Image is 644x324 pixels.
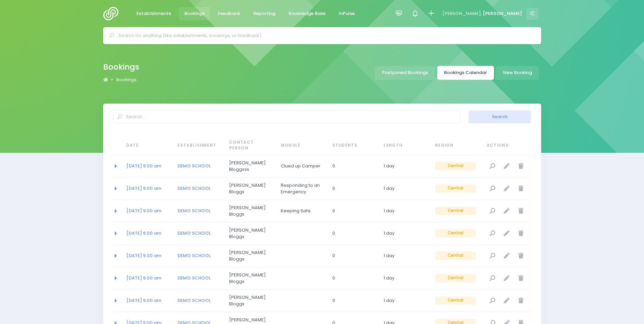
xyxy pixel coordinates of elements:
[431,178,482,200] td: Central
[384,163,424,169] span: 1 day
[281,143,321,149] span: Module
[384,275,424,282] span: 1 day
[431,222,482,245] td: Central
[126,275,161,281] a: [DATE] 9.00 am
[332,297,373,304] span: 0
[482,178,531,200] td: null
[379,267,431,290] td: 1
[173,155,225,178] td: DEMO SCHOOL
[178,208,211,214] a: DEMO SCHOOL
[113,110,460,123] input: Search...
[178,275,211,281] a: DEMO SCHOOL
[339,10,355,17] span: InPulse
[328,200,380,222] td: 0
[225,155,276,178] td: Joe Bloggsss
[501,205,512,217] a: Edit
[178,163,211,169] a: DEMO SCHOOL
[229,160,270,173] span: [PERSON_NAME] Bloggsss
[379,245,431,267] td: 1
[328,245,380,267] td: 0
[384,297,424,304] span: 1 day
[482,155,531,178] td: null
[501,295,512,306] a: Edit
[379,290,431,312] td: 1
[515,295,527,306] a: Delete
[487,143,529,149] span: Actions
[126,297,161,304] a: [DATE] 9.00 am
[431,245,482,267] td: Central
[435,252,476,260] span: Central
[178,143,218,149] span: Establishment
[468,110,531,123] button: Search
[281,163,321,169] span: Clued up Camper
[384,230,424,237] span: 1 day
[283,7,331,20] a: Knowledge Base
[281,182,321,195] span: Responding to an Emergency
[229,294,270,307] span: [PERSON_NAME] Bloggs
[379,178,431,200] td: 1
[487,250,498,262] a: View
[289,10,326,17] span: Knowledge Base
[229,227,270,240] span: [PERSON_NAME] Bloggs
[126,252,161,259] a: [DATE] 9.00 am
[118,31,532,41] input: Search for anything (like establishments, bookings, or feedback)
[482,267,531,290] td: null
[225,200,276,222] td: Joe Bloggs
[276,200,328,222] td: Keeping Safe
[179,7,210,20] a: Bookings
[515,183,527,194] a: Delete
[437,66,494,80] a: Bookings Calendar
[178,185,211,192] a: DEMO SCHOOL
[126,163,161,169] a: [DATE] 9.00 am
[515,250,527,262] a: Delete
[122,267,173,290] td: 2050-08-07 09:00:00
[122,155,173,178] td: 2050-08-07 09:00:00
[332,208,373,214] span: 0
[384,252,424,259] span: 1 day
[435,143,476,149] span: Region
[229,140,270,151] span: Contact Person
[225,245,276,267] td: Joe Bloggs
[173,267,225,290] td: DEMO SCHOOL
[253,10,275,17] span: Reporting
[229,249,270,263] span: [PERSON_NAME] Bloggs
[333,7,361,20] a: InPulse
[178,297,211,304] a: DEMO SCHOOL
[126,230,161,236] a: [DATE] 9.00 am
[328,155,380,178] td: 0
[225,222,276,245] td: Joe Bloggs
[487,228,498,239] a: View
[229,204,270,218] span: [PERSON_NAME] Bloggs
[482,222,531,245] td: null
[384,208,424,214] span: 1 day
[435,207,476,215] span: Central
[173,222,225,245] td: DEMO SCHOOL
[332,252,373,259] span: 0
[501,183,512,194] a: Edit
[116,76,136,83] a: Bookings
[131,7,177,20] a: Establishments
[225,290,276,312] td: Joe Bloggs
[515,205,527,217] a: Delete
[379,200,431,222] td: 1
[487,161,498,172] a: View
[435,296,476,305] span: Central
[487,205,498,217] a: View
[431,155,482,178] td: Central
[122,290,173,312] td: 2050-08-07 09:00:00
[173,200,225,222] td: DEMO SCHOOL
[487,273,498,284] a: View
[496,66,539,80] a: New Booking
[213,7,246,20] a: Feedback
[384,185,424,192] span: 1 day
[375,66,435,80] a: Postponed Bookings
[248,7,281,20] a: Reporting
[281,208,321,214] span: Keeping Safe
[276,155,328,178] td: Clued up Camper
[332,230,373,237] span: 0
[126,185,161,192] a: [DATE] 9.00 am
[435,274,476,282] span: Central
[103,62,139,72] h2: Bookings
[501,228,512,239] a: Edit
[328,178,380,200] td: 0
